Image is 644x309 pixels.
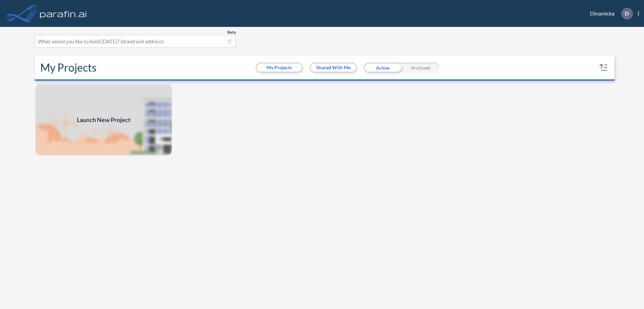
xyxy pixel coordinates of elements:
[35,83,172,156] img: add
[40,61,97,74] h2: My Projects
[35,83,172,156] a: Launch New Project
[77,115,130,124] span: Launch New Project
[257,64,302,72] button: My Projects
[580,8,639,20] div: Dinamicka
[311,64,356,72] button: Shared With Me
[598,62,609,73] button: sort
[401,63,439,73] div: Archived
[625,10,629,16] p: D
[39,7,88,20] img: logo
[227,30,236,35] span: Beta
[364,63,401,73] div: Active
